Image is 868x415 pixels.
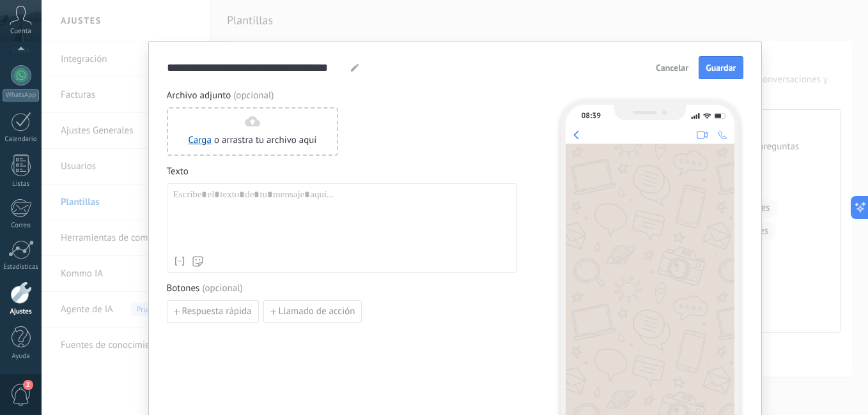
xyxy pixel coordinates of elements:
[3,180,40,188] div: Listas
[3,308,40,316] div: Ajustes
[167,282,243,295] span: Botones
[3,352,40,361] div: Ayuda
[3,263,40,271] div: Estadísticas
[3,89,39,102] div: WhatsApp
[202,282,242,295] span: (opcional)
[3,222,40,230] div: Correo
[699,56,743,79] button: Guardar
[10,27,31,36] span: Cuenta
[706,63,736,72] span: Guardar
[167,89,274,102] span: Archivo adjunto
[182,307,252,316] span: Respuesta rápida
[189,134,212,146] a: Carga
[3,135,40,144] div: Calendario
[263,300,362,323] button: Llamado de acción
[167,165,189,178] span: Texto
[23,380,33,390] span: 2
[214,134,317,147] span: o arrastra tu archivo aquí
[167,300,259,323] button: Respuesta rápida
[656,63,688,72] span: Cancelar
[233,89,274,102] span: (opcional)
[279,307,355,316] span: Llamado de acción
[582,111,601,121] div: 08:39
[650,58,694,77] button: Cancelar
